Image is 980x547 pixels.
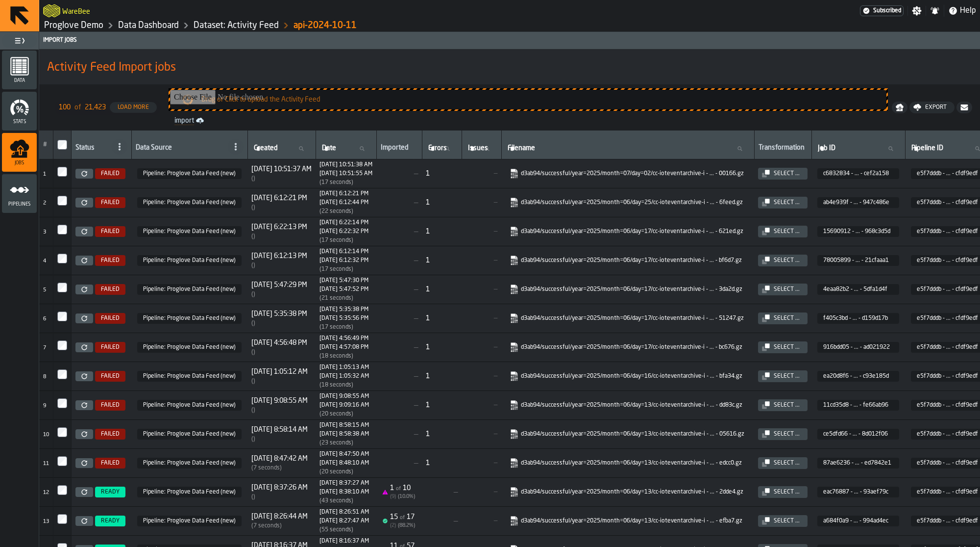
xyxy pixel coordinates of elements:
[85,104,106,111] span: 21,423
[251,165,312,173] span: [DATE] 10:51:37 AM
[39,32,980,49] header: Import Jobs
[509,400,744,410] a: link-to-https://import.app.warebee.com/11cd35d8-a6d8-4856-beda-8248fe66ab96/input/input.json.gz?X...
[823,199,891,206] span: ab4e939f - ... - 947c486e
[118,20,179,31] a: link-to-/wh/i/e36b03eb-bea5-40ab-83a2-6422b9ded721/data
[758,457,808,469] button: button-Select ...
[57,456,67,466] label: InputCheckbox-label-react-aria4365708498-:r34k:
[758,255,808,266] button: button-Select ...
[57,140,67,150] input: InputCheckbox-label-react-aria4365708498-:r341:
[251,223,307,231] span: [DATE] 6:22:13 PM
[319,393,369,400] div: Started at 1749798535933
[101,257,120,264] span: FAILED
[509,313,744,323] a: link-to-https://import.app.warebee.com/f405c3bd-2132-436a-98fb-61ccd159d17b/input/input.json.gz?X...
[506,142,750,155] input: label
[509,169,744,179] a: link-to-https://import.app.warebee.com/c6832834-547c-46f4-a317-9c10cef2a158/input/input.json.gz?X...
[93,458,127,469] a: FAILED
[319,373,369,380] div: Completed at 1750115132038
[426,142,458,155] input: label
[57,369,67,379] label: InputCheckbox-label-react-aria4365708498-:r34h:
[319,382,369,389] div: Import duration (start to completion)
[319,219,368,226] div: Started at 1750177334415
[2,160,37,166] span: Jobs
[917,402,978,409] span: e5f7dddb - ... - cfdf9edf
[137,516,242,526] span: e5f7dddb-10df-46af-86ca-0cd9cfdf9edf
[917,373,978,380] span: e5f7dddb - ... - cfdf9edf
[101,489,120,495] span: READY
[93,516,127,526] a: READY
[57,312,67,321] label: InputCheckbox-label-react-aria4365708498-:r34f:
[426,343,458,351] div: 1
[823,402,891,409] span: 11cd35d8 - ... - fe66ab96
[57,427,67,437] label: InputCheckbox-label-react-aria4365708498-:r34j:
[507,254,748,267] span: d3ab94/successful/year=2025/month=06/day=17/cc-ioteventarchive-ingestion-4-2025-06-17-15-56-58-73...
[465,257,497,264] span: —
[101,170,120,177] span: FAILED
[465,170,497,177] span: —
[817,487,899,497] span: eac76887-671f-415d-acd2-572b93aef79c
[380,199,418,207] span: —
[758,399,808,411] button: button-Select ...
[47,60,176,76] span: Activity Feed Import jobs
[509,458,744,468] a: link-to-https://import.app.warebee.com/87ae6236-7f0b-4034-aa41-ed9aed7842e1/input/input.json.gz?X...
[137,284,242,295] span: e5f7dddb-10df-46af-86ca-0cd9cfdf9edf
[381,144,418,154] div: Imported
[917,315,978,322] span: e5f7dddb - ... - cfdf9edf
[908,6,926,16] label: button-toggle-Settings
[43,20,510,31] nav: Breadcrumb
[43,287,46,293] span: 5
[319,324,368,331] div: Import duration (start to completion)
[817,458,899,469] span: 87ae6236-7f0b-4034-aa41-ed9aed7842e1
[57,340,67,350] label: InputCheckbox-label-react-aria4365708498-:r34g:
[917,228,978,235] span: e5f7dddb - ... - cfdf9edf
[2,202,37,207] span: Pipelines
[320,142,372,155] input: label
[817,313,899,324] span: f405c3bd-2132-436a-98fb-61ccd159d17b
[380,401,418,409] span: —
[960,5,976,17] span: Help
[319,364,369,371] div: Started at 1750115113500
[817,168,899,179] span: c6832834-547c-46f4-a317-9c10cef2a158
[137,255,242,266] span: e5f7dddb-10df-46af-86ca-0cd9cfdf9edf
[251,194,307,202] span: [DATE] 6:12:21 PM
[319,228,368,235] div: Completed at 1750177352197
[322,144,336,152] span: label
[170,90,886,109] input: Drag or Click to upload the Activity Feed
[251,233,307,240] div: Time between creation and start (import delay / Re-Import)
[509,516,744,526] a: link-to-https://import.app.warebee.com/a684f0a9-0269-41ba-9d4f-6c6a994ad4ec/input/input.json.gz?X...
[507,456,748,470] span: d3ab94/successful/year=2025/month=06/day=13/cc-ioteventarchive-ingestion-4-2025-06-13-06-32-27-ad...
[137,342,242,353] span: e5f7dddb-10df-46af-86ca-0cd9cfdf9edf
[319,277,368,284] div: Started at 1750175250376
[93,313,127,324] a: FAILED
[770,344,804,351] div: Select ...
[101,228,120,235] span: FAILED
[319,237,368,244] div: Import duration (start to completion)
[770,402,804,409] div: Select ...
[93,429,127,440] a: FAILED
[114,104,153,111] div: Load More
[57,167,67,177] label: InputCheckbox-label-react-aria4365708498-:r34a:
[319,344,368,351] div: Completed at 1750172228058
[465,315,497,322] span: —
[251,204,307,211] div: Time between creation and start (import delay / Re-Import)
[823,344,891,351] span: 916bdd05 - ... - ad021922
[509,227,744,236] a: link-to-https://import.app.warebee.com/15690912-14f5-4271-a029-6964968c3d5d/input/input.json.gz?X...
[426,401,458,409] div: 1
[43,259,46,264] span: 4
[43,172,46,177] span: 1
[758,341,808,353] button: button-Select ...
[93,255,127,266] a: FAILED
[93,342,127,353] a: FAILED
[823,228,891,235] span: 15690912 - ... - 968c3d5d
[380,314,418,322] span: —
[2,34,37,48] label: button-toggle-Toggle Full Menu
[823,170,891,177] span: c6832834 - ... - cef2a158
[93,168,127,179] a: FAILED
[817,516,899,526] span: a684f0a9-0269-41ba-9d4f-6c6a994ad4ec
[507,340,748,354] span: d3ab94/successful/year=2025/month=06/day=17/cc-ioteventarchive-ingestion-4-2025-06-17-14-41-30-b0...
[770,489,804,495] div: Select ...
[426,372,458,380] div: 1
[428,144,447,152] span: label
[101,431,120,438] span: FAILED
[251,281,307,289] span: [DATE] 5:47:29 PM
